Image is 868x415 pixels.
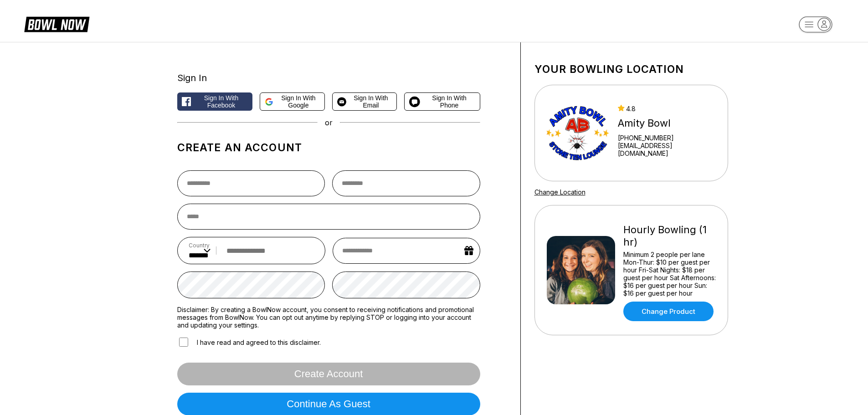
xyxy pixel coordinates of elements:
[332,92,397,111] button: Sign in with Email
[177,118,480,127] div: or
[424,94,475,109] span: Sign in with Phone
[177,336,321,348] label: I have read and agreed to this disclaimer.
[534,188,586,196] a: Change Location
[618,105,715,113] div: 4.8
[277,94,320,109] span: Sign in with Google
[534,63,728,76] h1: Your bowling location
[177,141,480,154] h1: Create an account
[195,94,248,109] span: Sign in with Facebook
[623,251,716,297] div: Minimum 2 people per lane Mon-Thur: $10 per guest per hour Fri-Sat Nights: $18 per guest per hour...
[547,99,610,167] img: Amity Bowl
[177,306,480,329] label: Disclaimer: By creating a BowlNow account, you consent to receiving notifications and promotional...
[350,94,392,109] span: Sign in with Email
[618,142,715,157] a: [EMAIL_ADDRESS][DOMAIN_NAME]
[179,338,188,347] input: I have read and agreed to this disclaimer.
[189,242,211,249] label: Country
[260,92,324,111] button: Sign in with Google
[618,134,715,142] div: [PHONE_NUMBER]
[404,92,480,111] button: Sign in with Phone
[177,72,480,83] div: Sign In
[177,92,253,111] button: Sign in with Facebook
[623,302,714,321] a: Change Product
[547,236,615,304] img: Hourly Bowling (1 hr)
[618,117,715,129] div: Amity Bowl
[623,224,716,248] div: Hourly Bowling (1 hr)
